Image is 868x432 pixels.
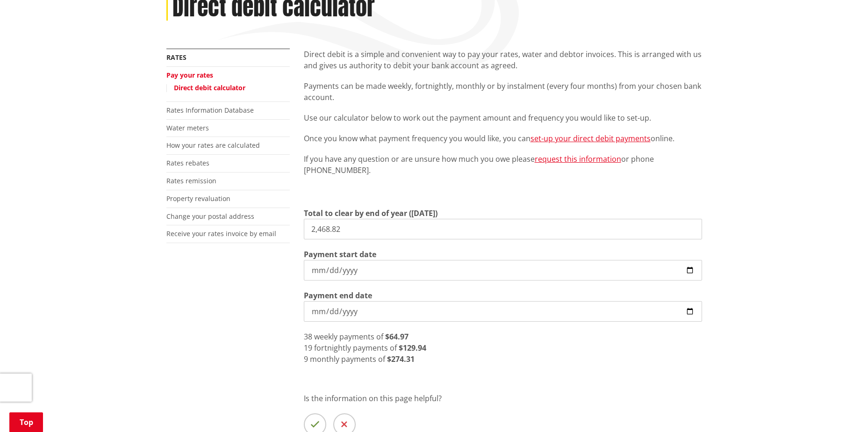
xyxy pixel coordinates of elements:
a: set-up your direct debit payments [531,133,651,144]
strong: $129.94 [399,343,426,353]
span: weekly payments of [314,331,383,342]
strong: $274.31 [387,354,415,364]
p: Use our calculator below to work out the payment amount and frequency you would like to set-up. [304,112,702,123]
p: If you have any question or are unsure how much you owe please or phone [PHONE_NUMBER]. [304,153,702,176]
span: 19 [304,343,312,353]
a: request this information [535,154,621,164]
p: Payments can be made weekly, fortnightly, monthly or by instalment (every four months) from your ... [304,80,702,103]
a: Change your postal address [166,212,254,221]
label: Total to clear by end of year ([DATE]) [304,208,438,219]
label: Payment end date [304,290,372,301]
a: Receive your rates invoice by email [166,229,276,238]
a: Rates rebates [166,158,209,167]
label: Payment start date [304,249,376,260]
strong: $64.97 [385,331,409,342]
a: Property revaluation [166,194,230,203]
p: Direct debit is a simple and convenient way to pay your rates, water and debtor invoices. This is... [304,49,702,71]
a: Pay your rates [166,71,213,79]
p: Is the information on this page helpful? [304,393,702,404]
p: Once you know what payment frequency you would like, you can online. [304,133,702,144]
span: fortnightly payments of [314,343,397,353]
a: Water meters [166,123,209,132]
span: 9 [304,354,308,364]
a: Direct debit calculator [174,83,245,92]
iframe: Messenger Launcher [825,393,859,426]
span: 38 [304,331,312,342]
a: Rates remission [166,176,216,185]
span: monthly payments of [310,354,385,364]
a: How your rates are calculated [166,141,260,150]
a: Top [9,412,43,432]
a: Rates Information Database [166,106,254,115]
a: Rates [166,53,187,62]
